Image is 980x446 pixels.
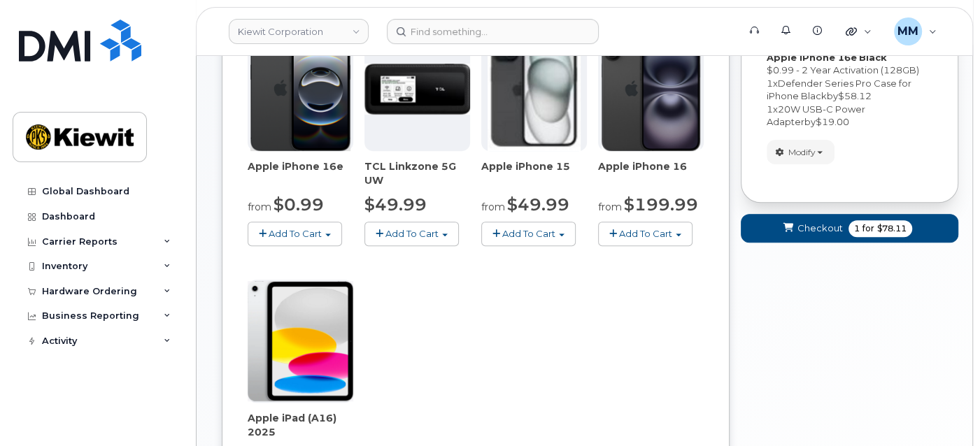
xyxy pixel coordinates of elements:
[624,194,698,215] span: $199.99
[269,228,322,239] span: Add To Cart
[854,222,860,235] span: 1
[481,222,576,246] button: Add To Cart
[884,17,946,45] div: Michael Manahan
[248,281,353,401] img: ipad_11.png
[767,78,911,102] span: Defender Series Pro Case for iPhone Black
[919,385,970,436] iframe: Messenger Launcher
[816,116,849,127] span: $19.00
[364,222,459,246] button: Add To Cart
[248,411,353,439] div: Apple iPad (A16) 2025
[488,28,581,151] img: iphone15.jpg
[385,228,439,239] span: Add To Cart
[387,19,599,44] input: Find something...
[619,228,672,239] span: Add To Cart
[250,28,351,151] img: iphone16e.png
[767,52,857,63] strong: Apple iPhone 16e
[229,19,369,44] a: Kiewit Corporation
[836,17,881,45] div: Quicklinks
[364,159,470,187] div: TCL Linkzone 5G UW
[797,222,843,235] span: Checkout
[598,222,693,246] button: Add To Cart
[877,222,907,235] span: $78.11
[602,28,700,151] img: iphone_16_plus.png
[507,194,569,215] span: $49.99
[767,140,835,164] button: Modify
[248,201,271,213] small: from
[767,77,932,103] div: x by
[481,201,505,213] small: from
[838,90,872,101] span: $58.12
[502,228,555,239] span: Add To Cart
[248,159,353,187] div: Apple iPhone 16e
[767,103,865,128] span: 20W USB-C Power Adapter
[248,222,342,246] button: Add To Cart
[897,23,918,40] span: MM
[364,64,470,115] img: linkzone5g.png
[598,159,704,187] div: Apple iPhone 16
[364,194,427,215] span: $49.99
[788,146,816,159] span: Modify
[860,222,877,235] span: for
[767,103,773,115] span: 1
[741,214,958,243] button: Checkout 1 for $78.11
[859,52,887,63] strong: Black
[274,194,324,215] span: $0.99
[598,201,622,213] small: from
[767,64,932,77] div: $0.99 - 2 Year Activation (128GB)
[767,78,773,89] span: 1
[767,103,932,129] div: x by
[481,159,587,187] div: Apple iPhone 15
